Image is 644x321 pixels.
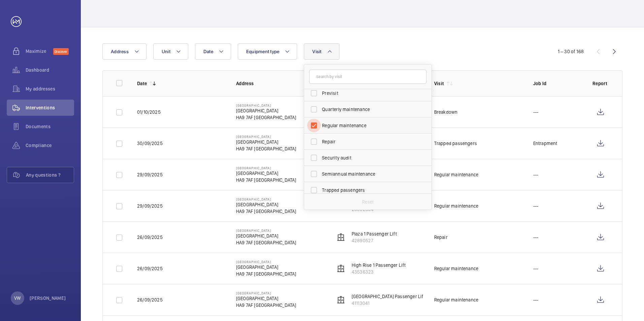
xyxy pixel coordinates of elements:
[246,49,280,54] span: Equipment type
[533,203,539,209] p: ---
[434,171,478,178] div: Regular maintenance
[337,264,345,273] img: elevator.svg
[312,49,321,54] span: Visit
[322,171,415,177] span: Semiannual maintenance
[238,43,297,60] button: Equipment type
[203,49,213,54] span: Date
[236,302,296,309] p: HA9 7AF [GEOGRAPHIC_DATA]
[236,170,296,177] p: [GEOGRAPHIC_DATA]
[434,109,458,115] div: Breakdown
[26,48,53,55] span: Maximize
[322,122,415,129] span: Regular maintenance
[137,80,147,87] p: Date
[558,48,584,55] div: 1 – 30 of 168
[236,139,296,145] p: [GEOGRAPHIC_DATA]
[102,43,147,60] button: Address
[111,49,129,54] span: Address
[195,43,231,60] button: Date
[137,109,161,115] p: 01/10/2025
[153,43,188,60] button: Unit
[352,262,406,269] p: High Rise 1 Passenger Lift
[352,269,406,275] p: 43536323
[236,114,296,121] p: HA9 7AF [GEOGRAPHIC_DATA]
[26,142,74,149] span: Compliance
[236,260,296,264] p: [GEOGRAPHIC_DATA]
[322,90,415,97] span: Previsit
[322,187,415,193] span: Trapped passengers
[236,103,296,107] p: [GEOGRAPHIC_DATA]
[236,228,296,233] p: [GEOGRAPHIC_DATA]
[14,295,21,301] p: VW
[236,135,296,139] p: [GEOGRAPHIC_DATA]
[26,85,74,92] span: My addresses
[236,239,296,246] p: HA9 7AF [GEOGRAPHIC_DATA]
[137,265,163,272] p: 26/09/2025
[434,265,478,272] div: Regular maintenance
[26,67,74,73] span: Dashboard
[26,172,74,178] span: Any questions ?
[533,171,539,178] p: ---
[352,237,397,244] p: 42890527
[236,145,296,152] p: HA9 7AF [GEOGRAPHIC_DATA]
[236,80,324,87] p: Address
[362,199,374,205] p: Reset
[337,233,345,241] img: elevator.svg
[162,49,170,54] span: Unit
[236,291,296,295] p: [GEOGRAPHIC_DATA]
[236,107,296,114] p: [GEOGRAPHIC_DATA]
[309,70,426,84] input: Search by visit
[236,166,296,170] p: [GEOGRAPHIC_DATA]
[434,296,478,303] div: Regular maintenance
[236,233,296,239] p: [GEOGRAPHIC_DATA]
[337,296,345,304] img: elevator.svg
[236,271,296,277] p: HA9 7AF [GEOGRAPHIC_DATA]
[304,43,339,60] button: Visit
[137,140,163,147] p: 30/09/2025
[322,138,415,145] span: Repair
[322,106,415,113] span: Quarterly maintenance
[352,293,425,300] p: [GEOGRAPHIC_DATA] Passenger Lift
[533,296,539,303] p: ---
[533,80,582,87] p: Job Id
[236,197,296,201] p: [GEOGRAPHIC_DATA]
[434,234,448,241] div: Repair
[434,203,478,209] div: Regular maintenance
[322,154,415,161] span: Security audit
[592,80,609,87] p: Report
[533,109,539,115] p: ---
[137,171,163,178] p: 29/09/2025
[236,201,296,208] p: [GEOGRAPHIC_DATA]
[26,123,74,130] span: Documents
[137,203,163,209] p: 29/09/2025
[236,208,296,215] p: HA9 7AF [GEOGRAPHIC_DATA]
[236,295,296,302] p: [GEOGRAPHIC_DATA]
[434,140,477,147] div: Trapped passengers
[137,296,163,303] p: 26/09/2025
[236,264,296,271] p: [GEOGRAPHIC_DATA]
[53,48,69,55] span: Discover
[30,295,66,301] p: [PERSON_NAME]
[26,104,74,111] span: Interventions
[533,265,539,272] p: ---
[533,234,539,241] p: ---
[533,140,557,147] p: Entrapment
[137,234,163,241] p: 26/09/2025
[352,300,425,307] p: 41113041
[352,230,397,237] p: Plaza 1 Passenger Lift
[236,177,296,183] p: HA9 7AF [GEOGRAPHIC_DATA]
[434,80,444,87] p: Visit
